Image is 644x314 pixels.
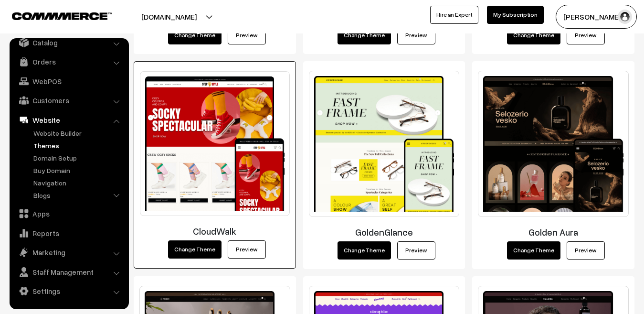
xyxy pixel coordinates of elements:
img: CloudWalk [140,71,290,216]
a: Orders [12,53,126,70]
button: Change Theme [507,241,560,260]
a: Navigation [31,178,126,188]
a: Preview [228,240,266,259]
a: Themes [31,141,126,151]
a: Website Builder [31,128,126,138]
a: COMMMERCE [12,10,95,21]
button: [DOMAIN_NAME] [108,5,230,29]
a: WebPOS [12,73,126,90]
a: Customers [12,92,126,109]
a: Website [12,111,126,129]
a: Preview [567,241,605,260]
a: Settings [12,282,126,300]
a: Marketing [12,244,126,261]
a: My Subscription [487,6,544,24]
a: Preview [397,241,435,260]
a: Catalog [12,34,126,51]
h3: Golden Aura [478,227,629,238]
a: Staff Management [12,263,126,281]
a: Apps [12,205,126,222]
button: Change Theme [168,240,222,259]
a: Blogs [31,190,126,200]
img: COMMMERCE [12,12,112,20]
a: Hire an Expert [430,6,478,24]
button: Change Theme [338,241,391,260]
a: Reports [12,225,126,242]
a: Preview [567,26,605,44]
button: [PERSON_NAME] [556,5,637,29]
a: Buy Domain [31,165,126,175]
button: Change Theme [168,26,222,44]
h3: CloudWalk [140,226,290,237]
a: Preview [397,26,435,44]
h3: GoldenGlance [309,227,460,238]
img: Golden Aura [478,71,629,217]
a: Preview [228,26,266,44]
a: Domain Setup [31,153,126,163]
button: Change Theme [338,26,391,44]
img: user [618,10,632,24]
button: Change Theme [507,26,560,44]
img: GoldenGlance [309,71,460,217]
